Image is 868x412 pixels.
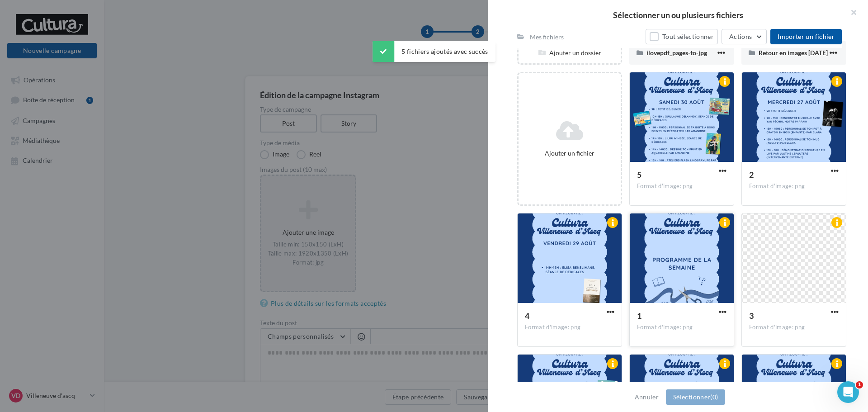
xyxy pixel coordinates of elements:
[631,392,662,403] button: Annuler
[722,29,767,44] button: Actions
[530,33,564,42] div: Mes fichiers
[646,49,707,57] span: ilovepdf_pages-to-jpg
[749,170,754,180] span: 2
[749,182,839,190] div: Format d'image: png
[837,381,859,403] iframe: Intercom live chat
[710,393,718,401] span: (0)
[770,29,842,44] button: Importer un fichier
[759,49,828,57] span: Retour en images [DATE]
[749,311,754,321] span: 3
[637,170,642,180] span: 5
[519,48,621,57] div: Ajouter un dossier
[637,323,726,331] div: Format d'image: png
[856,381,863,388] span: 1
[729,33,752,40] span: Actions
[778,33,835,40] span: Importer un fichier
[525,311,529,321] span: 4
[525,323,614,331] div: Format d'image: png
[522,149,617,158] div: Ajouter un fichier
[646,29,718,44] button: Tout sélectionner
[373,41,495,62] div: 5 fichiers ajoutés avec succès
[637,182,726,190] div: Format d'image: png
[637,311,642,321] span: 1
[749,323,839,331] div: Format d'image: png
[503,11,854,19] h2: Sélectionner un ou plusieurs fichiers
[666,389,725,405] button: Sélectionner(0)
